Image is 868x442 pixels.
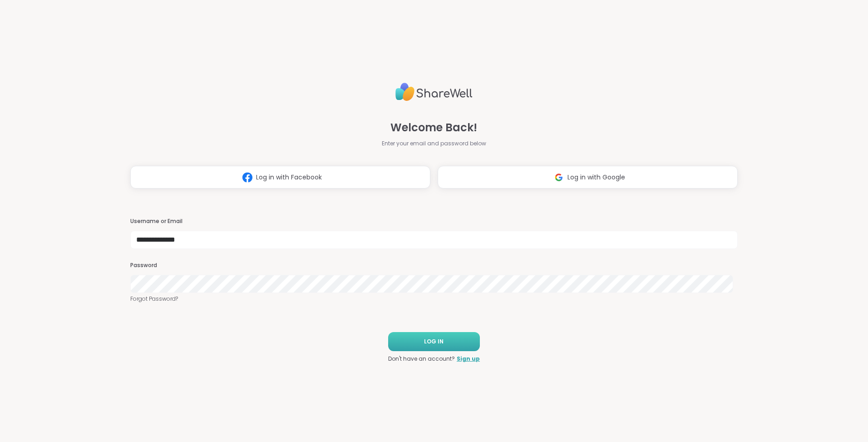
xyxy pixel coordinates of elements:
[382,139,486,148] span: Enter your email and password below
[130,218,738,225] h3: Username or Email
[438,166,738,189] button: Log in with Google
[239,169,256,186] img: ShareWell Logomark
[550,169,567,186] img: ShareWell Logomark
[130,166,430,189] button: Log in with Facebook
[457,355,480,363] a: Sign up
[395,79,473,105] img: ShareWell Logo
[130,295,738,303] a: Forgot Password?
[256,173,322,182] span: Log in with Facebook
[388,355,455,363] span: Don't have an account?
[567,173,625,182] span: Log in with Google
[390,119,477,136] span: Welcome Back!
[130,262,738,269] h3: Password
[424,338,444,346] span: LOG IN
[388,332,480,351] button: LOG IN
